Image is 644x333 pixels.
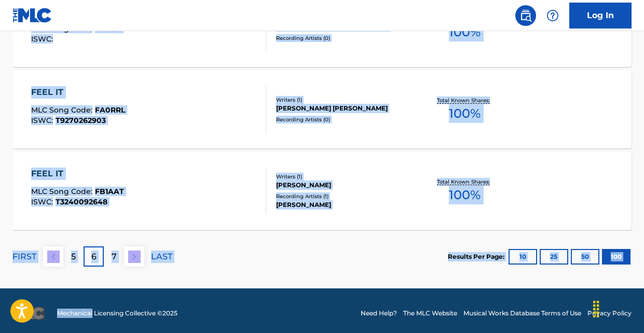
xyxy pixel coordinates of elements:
div: Recording Artists ( 1 ) [276,192,413,200]
span: ISWC : [31,34,56,44]
span: 100 % [449,186,481,204]
span: FA0RRL [95,105,125,115]
a: Need Help? [361,309,397,318]
button: 25 [540,249,568,265]
div: Drag [588,294,605,325]
button: 100 [602,249,631,265]
a: Public Search [515,5,536,26]
a: The MLC Website [403,309,457,318]
a: Log In [569,3,632,29]
span: MLC Song Code : [31,105,95,115]
span: 100 % [449,104,481,123]
span: FB1AAT [95,187,124,196]
p: FIRST [12,251,36,263]
span: Mechanical Licensing Collective © 2025 [57,309,177,318]
p: Total Known Shares: [437,96,492,104]
div: Recording Artists ( 0 ) [276,116,413,123]
span: 100 % [449,23,481,41]
p: 5 [71,251,76,263]
img: help [546,9,559,22]
div: FEEL IT [31,86,125,99]
p: 7 [112,251,117,263]
iframe: Chat Widget [592,283,644,333]
div: [PERSON_NAME] [276,200,413,210]
p: Total Known Shares: [437,178,492,186]
a: FEEL ITMLC Song Code:FA0RRLISWC:T9270262903Writers (1)[PERSON_NAME] [PERSON_NAME]Recording Artist... [12,71,632,148]
div: [PERSON_NAME] [PERSON_NAME] [276,104,413,113]
button: 10 [509,249,537,265]
a: FEEL ITMLC Song Code:FB1AATISWC:T3240092648Writers (1)[PERSON_NAME]Recording Artists (1)[PERSON_N... [12,152,632,230]
p: 6 [91,251,97,263]
div: FEEL IT [31,168,124,180]
button: 50 [571,249,599,265]
img: left [47,251,60,263]
span: MLC Song Code : [31,187,95,196]
a: Musical Works Database Terms of Use [463,309,581,318]
img: search [519,9,532,22]
div: [PERSON_NAME] [276,181,413,190]
span: ISWC : [31,197,56,206]
img: right [128,251,141,263]
div: Writers ( 1 ) [276,173,413,181]
p: Results Per Page: [448,252,507,261]
p: LAST [151,251,172,263]
span: T3240092648 [56,197,107,206]
img: MLC Logo [12,8,52,23]
span: ISWC : [31,116,56,125]
div: Help [542,5,563,26]
div: Recording Artists ( 0 ) [276,34,413,42]
span: T9270262903 [56,116,106,125]
div: Writers ( 1 ) [276,96,413,104]
a: Privacy Policy [587,309,632,318]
